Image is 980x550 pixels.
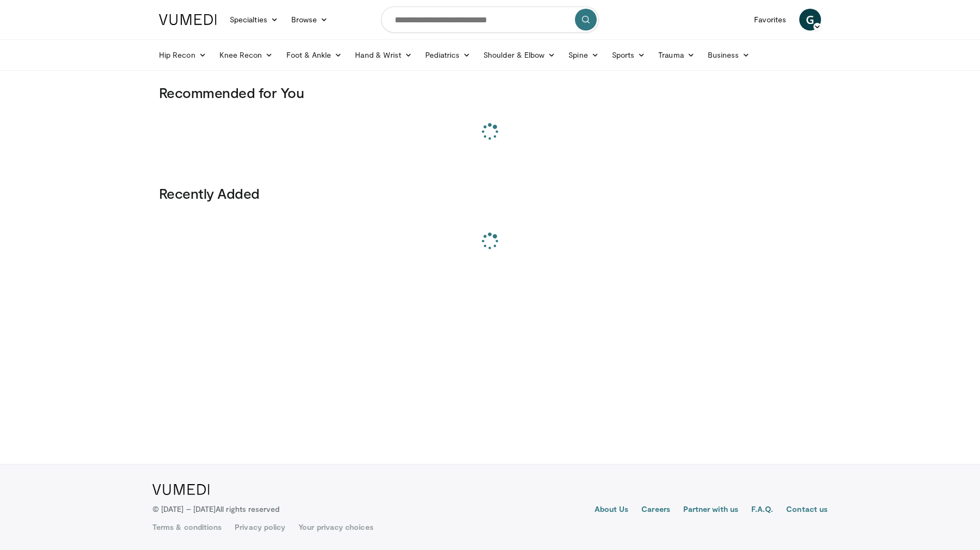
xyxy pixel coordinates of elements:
a: Browse [285,9,335,30]
a: Pediatrics [419,44,477,66]
a: Favorites [748,9,793,30]
a: Shoulder & Elbow [477,44,562,66]
a: About Us [595,504,629,517]
a: Spine [562,44,605,66]
a: Terms & conditions [152,522,222,533]
h3: Recommended for You [159,84,821,101]
p: © [DATE] – [DATE] [152,504,280,515]
a: Sports [605,44,652,66]
a: Partner with us [683,504,738,517]
a: Hand & Wrist [348,44,419,66]
a: Careers [641,504,670,517]
a: F.A.Q. [751,504,773,517]
a: Contact us [786,504,828,517]
img: VuMedi Logo [159,14,217,25]
a: Business [701,44,757,66]
a: Knee Recon [213,44,280,66]
a: Hip Recon [152,44,213,66]
a: Foot & Ankle [280,44,349,66]
a: Trauma [652,44,701,66]
h3: Recently Added [159,185,821,202]
img: VuMedi Logo [152,484,210,495]
span: All rights reserved [216,504,279,514]
a: Your privacy choices [298,522,373,533]
input: Search topics, interventions [381,7,599,33]
a: Specialties [223,9,285,30]
a: Privacy policy [235,522,285,533]
a: G [799,9,821,30]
